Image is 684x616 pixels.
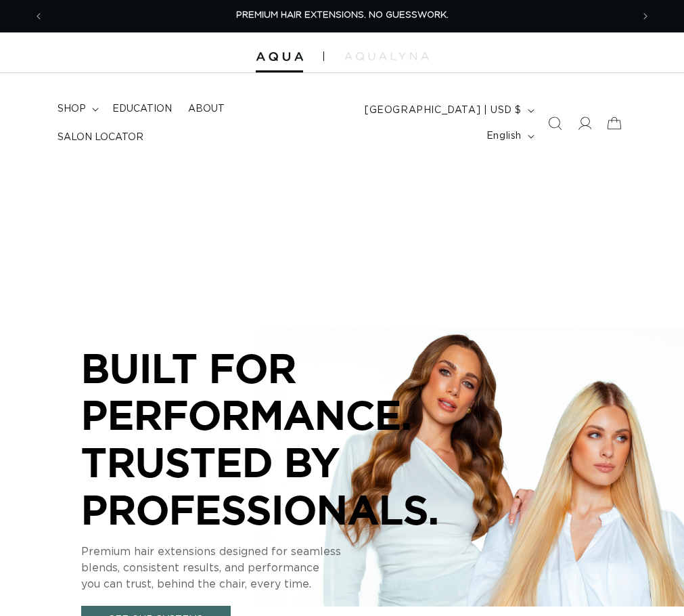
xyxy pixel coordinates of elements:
summary: shop [49,95,104,123]
button: [GEOGRAPHIC_DATA] | USD $ [357,97,540,123]
img: Aqua Hair Extensions [256,52,303,62]
span: About [188,103,225,115]
span: [GEOGRAPHIC_DATA] | USD $ [365,104,522,118]
button: Previous announcement [24,3,53,29]
button: English [478,123,540,149]
p: Premium hair extensions designed for seamless blends, consistent results, and performance you can... [81,544,487,592]
a: About [180,95,233,123]
a: Education [104,95,180,123]
span: shop [58,103,86,115]
span: Salon Locator [58,131,143,144]
span: English [486,129,522,144]
img: aqualyna.com [344,52,429,60]
summary: Search [540,108,570,138]
span: Education [112,103,172,115]
span: PREMIUM HAIR EXTENSIONS. NO GUESSWORK. [236,11,449,20]
a: Salon Locator [49,123,152,152]
button: Next announcement [631,3,660,29]
p: BUILT FOR PERFORMANCE. TRUSTED BY PROFESSIONALS. [81,345,487,533]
